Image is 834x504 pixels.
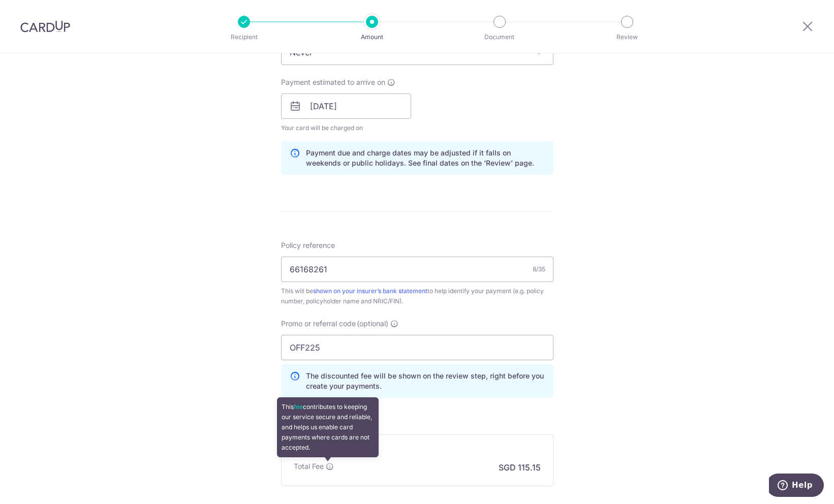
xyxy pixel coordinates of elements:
span: Payment estimated to arrive on [281,77,385,87]
div: This contributes to keeping our service secure and reliable, and helps us enable card payments wh... [277,397,379,457]
p: The discounted fee will be shown on the review step, right before you create your payments. [306,371,545,391]
p: Payment due and charge dates may be adjusted if it falls on weekends or public holidays. See fina... [306,148,545,168]
a: fee [294,403,303,411]
p: Amount [334,32,410,42]
iframe: Opens a widget where you can find more information [769,474,824,499]
span: Your card will be charged on [281,123,411,133]
p: Review [590,32,665,42]
p: SGD 115.15 [499,461,541,474]
p: Document [462,32,537,42]
span: (optional) [357,319,388,329]
img: CardUp [20,20,70,33]
input: DD / MM / YYYY [281,93,411,119]
p: Total Fee [294,461,324,471]
span: Promo or referral code [281,319,356,329]
div: 8/35 [533,264,545,274]
label: Policy reference [281,240,335,250]
a: shown on your insurer’s bank statement [313,287,427,295]
h5: Fee summary [294,443,541,453]
p: Recipient [206,32,282,42]
div: This will be to help identify your payment (e.g. policy number, policyholder name and NRIC/FIN). [281,286,553,306]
